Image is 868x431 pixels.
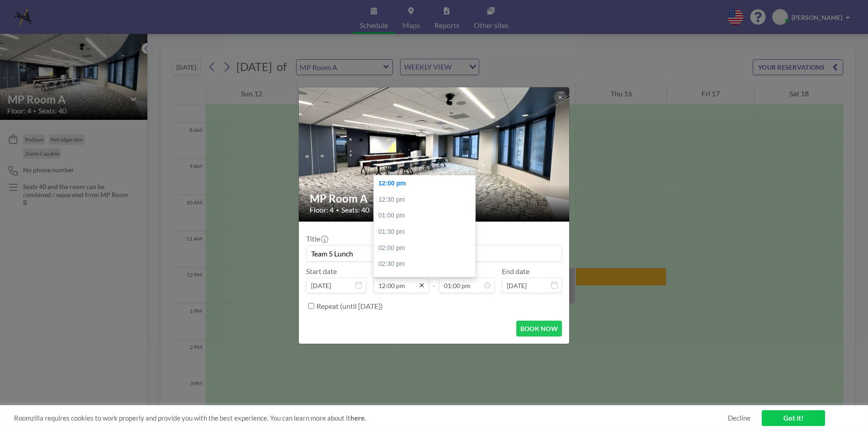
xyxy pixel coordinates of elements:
a: here. [350,414,366,422]
label: Start date [306,267,337,276]
button: BOOK NOW [516,321,562,336]
div: 12:00 pm [374,175,480,192]
a: Got it! [762,410,825,426]
div: 01:30 pm [374,224,480,240]
div: 01:00 pm [374,208,480,224]
span: Seats: 40 [341,205,369,214]
span: - [433,270,435,290]
h2: MP Room A [310,192,559,205]
span: • [336,207,339,213]
span: Roomzilla requires cookies to work properly and provide you with the best experience. You can lea... [14,414,728,422]
input: Brittney's reservation [307,246,561,261]
label: Title [306,234,327,243]
div: 03:00 pm [374,272,480,289]
label: Repeat (until [DATE]) [316,302,383,311]
div: 12:30 pm [374,192,480,208]
a: Decline [728,414,750,422]
label: End date [502,267,529,276]
div: 02:00 pm [374,240,480,256]
img: 537.JPEG [299,52,570,256]
span: Floor: 4 [310,205,334,214]
div: 02:30 pm [374,256,480,272]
